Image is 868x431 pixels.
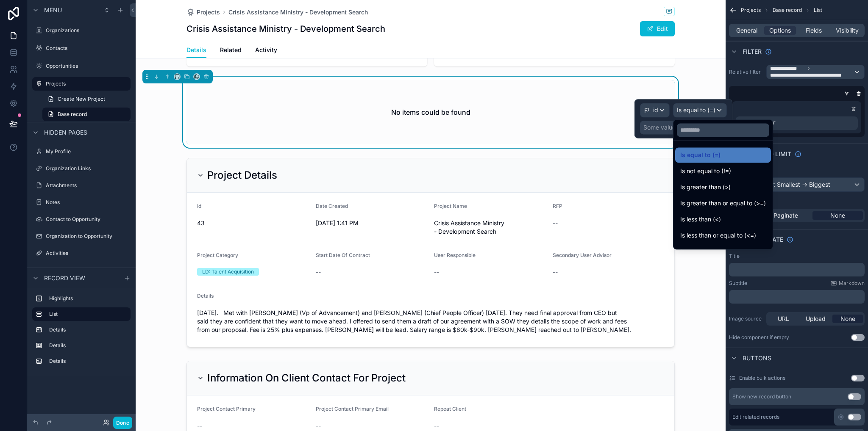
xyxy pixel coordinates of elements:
[839,280,865,287] span: Markdown
[46,27,129,34] label: Organizations
[58,96,105,102] span: Create New Project
[680,198,766,208] span: Is greater than or equal to (>=)
[32,59,131,73] a: Opportunities
[729,177,865,192] button: Stage Number: Smallest -> Biggest
[58,111,87,118] span: Base record
[736,26,757,35] span: General
[32,41,131,55] a: Contacts
[32,162,131,175] a: Organization Links
[32,229,131,243] a: Organization to Opportunity
[186,8,220,17] a: Projects
[840,315,855,323] span: None
[743,47,762,56] span: Filter
[220,46,242,54] span: Related
[680,182,731,192] span: Is greater than (>)
[741,7,761,14] span: Projects
[773,211,798,220] span: Paginate
[830,211,845,220] span: None
[806,26,822,35] span: Fields
[680,150,721,160] span: Is equal to (=)
[27,288,136,376] div: scrollable content
[32,77,131,91] a: Projects
[729,290,865,304] div: scrollable content
[44,6,62,14] span: Menu
[46,182,129,189] label: Attachments
[186,23,385,35] h1: Crisis Assistance Ministry - Development Search
[769,26,791,35] span: Options
[680,214,721,224] span: Is less than (<)
[743,354,771,362] span: Buttons
[729,280,747,287] label: Subtitle
[186,42,206,58] a: Details
[46,199,129,206] label: Notes
[729,334,789,341] div: Hide component if empty
[32,196,131,209] a: Notes
[32,24,131,37] a: Organizations
[186,46,206,54] span: Details
[197,8,220,17] span: Projects
[814,7,822,14] span: List
[49,326,127,333] label: Details
[49,358,127,365] label: Details
[255,46,277,54] span: Activity
[49,342,127,349] label: Details
[778,315,789,323] span: URL
[32,179,131,192] a: Attachments
[46,233,129,240] label: Organization to Opportunity
[739,375,785,381] label: Enable bulk actions
[680,246,704,257] span: Is empty
[729,253,740,260] label: Title
[732,393,791,400] div: Show new record button
[49,295,127,302] label: Highlights
[42,92,131,106] a: Create New Project
[228,8,368,17] a: Crisis Assistance Ministry - Development Search
[46,250,129,257] label: Activities
[836,26,859,35] span: Visibility
[46,148,129,155] label: My Profile
[729,263,865,276] div: scrollable content
[830,280,865,287] a: Markdown
[255,42,277,59] a: Activity
[220,42,242,59] a: Related
[732,414,779,420] label: Edit related records
[806,315,826,323] span: Upload
[46,80,125,87] label: Projects
[44,274,85,282] span: Record view
[46,165,129,172] label: Organization Links
[113,417,132,429] button: Done
[729,178,864,191] div: Stage Number: Smallest -> Biggest
[680,230,756,240] span: Is less than or equal to (<=)
[46,45,129,52] label: Contacts
[773,7,802,14] span: Base record
[44,128,87,137] span: Hidden pages
[49,311,124,318] label: List
[680,166,731,176] span: Is not equal to (!=)
[640,21,675,36] button: Edit
[729,69,763,75] label: Relative filter
[32,213,131,226] a: Contact to Opportunity
[32,246,131,260] a: Activities
[32,145,131,158] a: My Profile
[729,315,763,322] label: Image source
[46,216,129,223] label: Contact to Opportunity
[46,63,129,69] label: Opportunities
[42,108,131,121] a: Base record
[391,107,470,117] h2: No items could be found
